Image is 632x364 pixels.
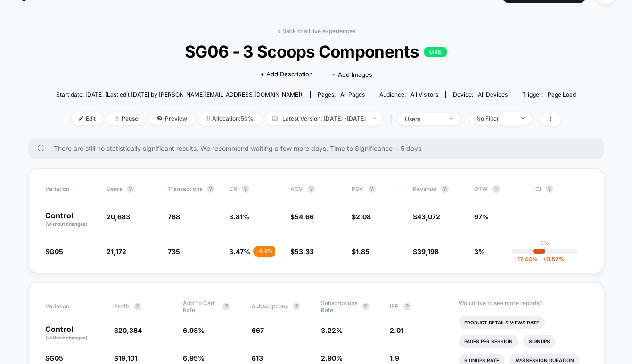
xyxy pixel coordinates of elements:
button: ? [492,185,500,193]
span: OTW [474,185,526,193]
p: Control [45,212,97,228]
span: $ [413,213,440,221]
span: CR [229,185,237,192]
span: $ [114,354,137,362]
button: ? [127,185,134,193]
span: $ [290,213,314,221]
span: Pause [107,112,145,125]
span: Preview [150,112,194,125]
span: all pages [340,91,365,98]
span: 20,384 [118,326,142,334]
span: SG05 [45,354,63,362]
span: SG05 [45,248,63,256]
button: ? [368,185,376,193]
img: end [521,117,525,119]
button: ? [207,185,214,193]
span: $ [413,248,439,256]
div: users [405,116,443,123]
span: $ [290,248,314,256]
span: 1.85 [356,248,369,256]
span: $ [114,326,142,334]
span: AOV [290,185,303,192]
span: Allocation: 50% [199,112,261,125]
span: 6.95 % [183,354,205,362]
span: 6.98 % [183,326,205,334]
span: Variation [45,299,97,314]
img: edit [79,116,83,121]
button: ? [403,303,411,310]
span: Add To Cart Rate [183,299,218,314]
span: 735 [168,248,180,256]
button: ? [134,303,141,310]
button: ? [441,185,449,193]
span: 3.47 % [229,248,250,256]
span: 2.08 [356,213,371,221]
button: ? [222,303,230,310]
p: | [544,247,546,254]
span: Subscriptions [252,303,288,310]
div: Pages: [318,91,365,98]
span: | [388,112,398,126]
span: 39,198 [417,248,439,256]
span: 3.22 % [321,326,343,334]
span: SG06 - 3 Scoops Components [82,41,550,61]
span: Transactions [168,185,202,192]
button: ? [293,303,300,310]
button: ? [546,185,553,193]
span: 53.33 [295,248,314,256]
img: calendar [272,116,278,121]
div: Trigger: [522,91,576,98]
span: 19,101 [118,354,137,362]
span: 2.01 [390,326,403,334]
span: all devices [478,91,508,98]
li: Pages Per Session [459,335,518,348]
span: Revenue [413,185,436,192]
span: (without changes) [45,335,88,340]
span: IPP [390,303,399,310]
span: (without changes) [45,221,88,227]
span: + [542,256,546,263]
button: ? [308,185,315,193]
span: Profit [114,303,129,310]
span: 1.9 [390,354,399,362]
p: Control [45,325,105,341]
span: 54.66 [295,213,314,221]
span: users [107,185,122,192]
li: Product Details Views Rate [459,316,545,329]
span: --- [535,214,587,228]
span: PSV [352,185,363,192]
a: < Back to all live experiences [277,27,355,34]
span: 20,683 [107,213,130,221]
div: - 8.9 % [254,246,275,257]
span: + Add Images [332,71,372,78]
img: end [373,117,376,119]
p: 0% [540,240,550,247]
span: 667 [252,326,264,334]
span: 613 [252,354,263,362]
span: Page Load [548,91,576,98]
span: 43,072 [417,213,440,221]
button: ? [362,303,369,310]
span: All Visitors [410,91,438,98]
span: There are still no statistically significant results. We recommend waiting a few more days . Time... [54,144,585,152]
span: CI [535,185,587,193]
p: Would like to see more reports? [459,299,587,306]
button: ? [242,185,249,193]
img: end [115,116,119,121]
span: 21,172 [107,248,126,256]
span: Start date: [DATE] (Last edit [DATE] by [PERSON_NAME][EMAIL_ADDRESS][DOMAIN_NAME]) [56,91,302,98]
span: Latest Version: [DATE] - [DATE] [265,112,383,125]
span: Variation [45,185,97,193]
span: 3.81 % [229,213,249,221]
span: $ [352,213,371,221]
span: -17.44 % [515,256,538,263]
span: + Add Description [260,70,313,79]
span: 788 [168,213,180,221]
span: Subscriptions Rate [321,299,357,314]
div: No Filter [476,115,514,122]
span: 97% [474,213,489,221]
li: Signups [523,335,556,348]
span: Edit [72,112,103,125]
img: end [450,118,453,120]
span: 3% [474,248,485,256]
